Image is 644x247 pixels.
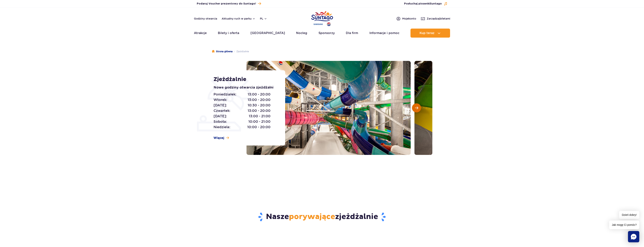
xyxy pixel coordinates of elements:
span: Jak mogę Ci pomóc? [609,220,639,229]
span: Moje konto [402,17,416,20]
a: Atrakcje [194,29,207,38]
a: Park of Poland [311,9,333,27]
span: 10:00 - 20:00 [247,124,270,130]
a: Podaruj Voucher prezentowy do Suntago! [197,1,261,6]
li: Zjeżdżalnie [233,50,249,53]
a: Bilety i oferta [218,29,239,38]
span: 10:30 - 20:00 [248,103,270,108]
span: [DATE]: [214,114,227,119]
span: 13:00 - 21:00 [249,114,270,119]
button: Kup teraz [410,29,450,38]
button: pl [260,17,267,20]
span: Poniedziałek: [214,92,236,97]
span: Wtorek: [214,97,227,102]
span: porywające [289,212,335,221]
span: 10:00 - 21:00 [248,119,270,124]
span: [DATE]: [214,103,227,108]
span: Dzień dobry! [619,211,639,219]
div: Chat [628,231,639,242]
a: Zarządzajbiletami [421,16,450,21]
button: Aktualny ruch w parku [222,17,255,20]
a: Sponsorzy [319,29,335,38]
p: Nowe godziny otwarcia zjeżdżalni [214,85,277,90]
a: Mojekonto [396,16,416,21]
span: 13:00 - 20:00 [248,97,270,102]
span: Sobota: [214,119,227,124]
a: Dla firm [346,29,358,38]
button: Posłuchaj piosenkiSuntago [404,2,447,6]
button: Następny slajd [412,103,421,112]
a: Więcej [214,136,229,140]
a: Informacje i pomoc [369,29,399,38]
span: Podaruj Voucher prezentowy do Suntago! [197,2,256,6]
span: 13:00 - 20:00 [248,108,270,113]
a: Godziny otwarcia [194,17,217,20]
span: Niedziela: [214,124,230,130]
span: Suntago [430,2,442,5]
a: [GEOGRAPHIC_DATA] [250,29,285,38]
span: Zarządzaj biletami [427,17,450,20]
span: Kup teraz [420,31,434,35]
span: Czwartek: [214,108,230,113]
h1: Zjeżdżalnie [214,76,277,83]
a: Nocleg [296,29,307,38]
a: Strona główna [212,50,233,53]
span: 13:00 - 20:00 [248,92,270,97]
span: Więcej [214,136,224,140]
span: Posłuchaj piosenki [404,2,442,6]
h2: Nasze zjeżdżalnie [212,212,432,222]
